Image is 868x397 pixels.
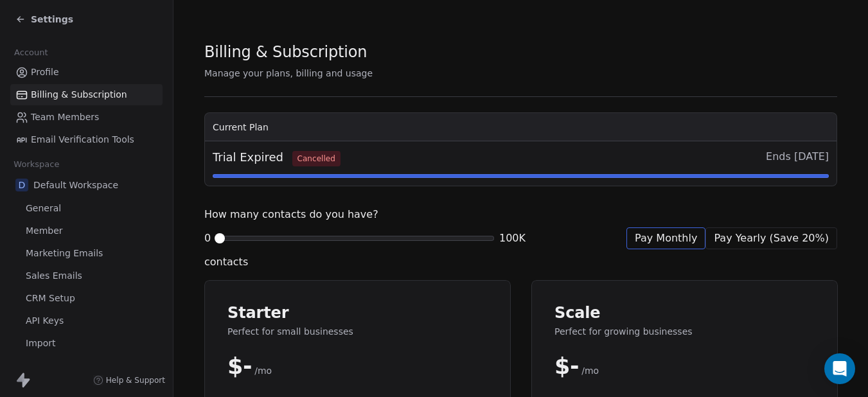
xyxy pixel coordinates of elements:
a: Email Verification Tools [10,129,163,150]
span: Default Workspace [33,179,118,191]
a: Help & Support [93,375,165,385]
a: Team Members [10,107,163,128]
span: Member [26,224,63,238]
span: How many contacts do you have? [204,207,378,222]
a: CRM Setup [10,288,163,309]
a: Marketing Emails [10,243,163,264]
a: Sales Emails [10,265,163,287]
span: 100K [499,231,526,246]
a: Profile [10,62,163,83]
span: Perfect for small businesses [227,325,488,338]
span: Ends [DATE] [766,149,829,166]
a: Settings [15,13,73,26]
span: Pay Yearly (Save 20%) [714,231,829,246]
span: Email Verification Tools [31,133,134,146]
a: Member [10,220,163,242]
span: Pay Monthly [635,231,697,246]
span: /mo [254,364,272,377]
a: Billing & Subscription [10,84,163,105]
span: $ - [227,353,252,379]
a: Import [10,333,163,354]
span: Account [8,43,53,62]
span: $ - [554,353,579,379]
span: contacts [204,254,248,270]
a: API Keys [10,310,163,331]
span: Team Members [31,110,99,124]
span: D [15,179,28,191]
span: Profile [31,66,59,79]
a: General [10,198,163,219]
span: Settings [31,13,73,26]
span: Cancelled [292,151,341,166]
span: Trial Expired [213,149,341,166]
div: Open Intercom Messenger [824,353,855,384]
span: Workspace [8,155,65,174]
span: Manage your plans, billing and usage [204,68,373,78]
span: Billing & Subscription [204,42,367,62]
span: Billing & Subscription [31,88,127,101]
span: Scale [554,303,815,322]
span: Help & Support [106,375,165,385]
span: Perfect for growing businesses [554,325,815,338]
span: General [26,202,61,215]
span: /mo [581,364,599,377]
span: CRM Setup [26,292,75,305]
a: Export [10,355,163,376]
span: Marketing Emails [26,247,103,260]
span: Starter [227,303,488,322]
span: Sales Emails [26,269,82,283]
span: API Keys [26,314,64,328]
span: 0 [204,231,211,246]
th: Current Plan [205,113,837,141]
span: Import [26,337,55,350]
